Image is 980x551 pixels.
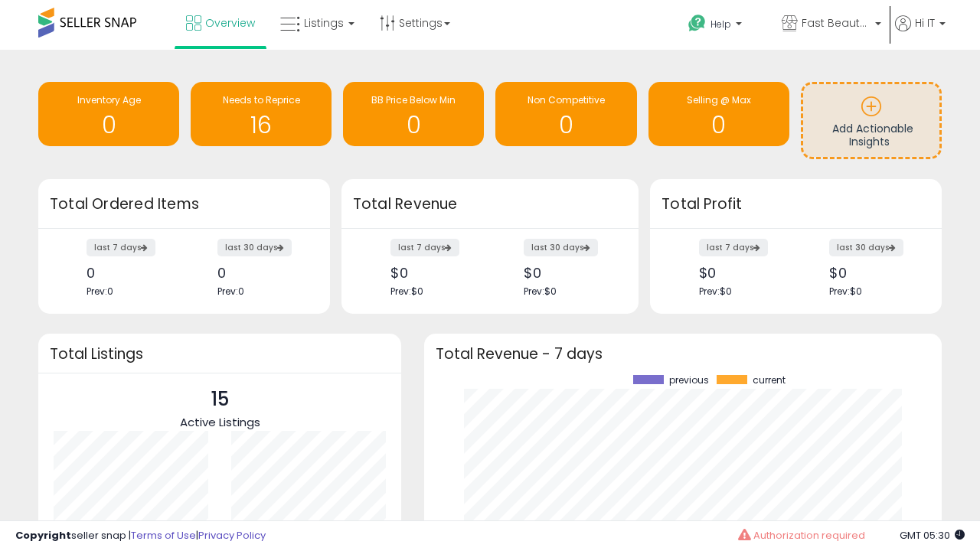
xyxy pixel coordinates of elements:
[688,14,707,33] i: Get Help
[50,348,390,360] h3: Total Listings
[217,239,292,256] label: last 30 days
[180,385,260,414] p: 15
[895,15,946,50] a: Hi IT
[371,93,456,106] span: BB Price Below Min
[829,239,903,256] label: last 30 days
[661,194,930,215] h3: Total Profit
[648,82,789,146] a: Selling @ Max 0
[390,239,459,256] label: last 7 days
[710,18,731,31] span: Help
[198,528,266,543] a: Privacy Policy
[223,93,300,106] span: Needs to Reprice
[87,239,155,256] label: last 7 days
[832,121,913,150] span: Add Actionable Insights
[180,414,260,430] span: Active Listings
[669,375,709,386] span: previous
[87,285,113,298] span: Prev: 0
[524,239,598,256] label: last 30 days
[77,93,141,106] span: Inventory Age
[528,93,605,106] span: Non Competitive
[46,112,171,138] h1: 0
[343,82,484,146] a: BB Price Below Min 0
[699,285,732,298] span: Prev: $0
[351,112,476,138] h1: 0
[38,82,179,146] a: Inventory Age 0
[524,285,557,298] span: Prev: $0
[803,84,939,157] a: Add Actionable Insights
[699,265,785,281] div: $0
[656,112,782,138] h1: 0
[802,15,871,31] span: Fast Beauty ([GEOGRAPHIC_DATA])
[353,194,627,215] h3: Total Revenue
[15,529,266,543] div: seller snap | |
[829,265,915,281] div: $0
[304,15,344,31] span: Listings
[217,265,303,281] div: 0
[503,112,629,138] h1: 0
[191,82,332,146] a: Needs to Reprice 16
[217,285,244,298] span: Prev: 0
[699,239,768,256] label: last 7 days
[390,285,423,298] span: Prev: $0
[15,528,71,543] strong: Copyright
[676,2,768,50] a: Help
[205,15,255,31] span: Overview
[829,285,862,298] span: Prev: $0
[495,82,636,146] a: Non Competitive 0
[436,348,930,360] h3: Total Revenue - 7 days
[900,528,965,543] span: 2025-08-14 05:30 GMT
[87,265,172,281] div: 0
[390,265,479,281] div: $0
[753,375,786,386] span: current
[50,194,318,215] h3: Total Ordered Items
[915,15,935,31] span: Hi IT
[131,528,196,543] a: Terms of Use
[198,112,324,138] h1: 16
[524,265,612,281] div: $0
[687,93,751,106] span: Selling @ Max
